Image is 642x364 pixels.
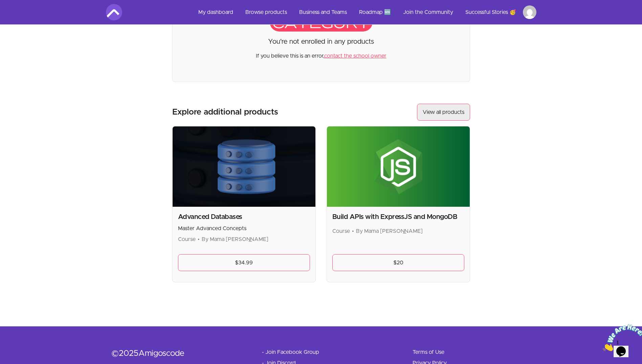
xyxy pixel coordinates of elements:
img: Amigoscode logo [106,4,122,20]
span: 1 [3,3,5,8]
a: Terms of Use [413,348,444,356]
a: Join the Community [398,4,459,20]
div: © 2025 Amigoscode [111,348,240,359]
h2: Advanced Databases [178,212,310,222]
span: Course [178,237,196,242]
span: By Mama [PERSON_NAME] [356,228,423,234]
a: Roadmap 🆕 [354,4,396,20]
span: By Mama [PERSON_NAME] [202,237,268,242]
h3: Explore additional products [172,107,278,118]
img: Product image for Build APIs with ExpressJS and MongoDB [327,126,470,207]
a: $20 [332,254,464,271]
span: Course [332,228,350,234]
a: contact the school owner [324,53,386,59]
img: Profile image for Iniobong Ukpong [523,5,536,19]
p: If you believe this is an error, [256,46,386,60]
img: Chat attention grabber [3,3,45,29]
a: Business and Teams [294,4,352,20]
h2: Build APIs with ExpressJS and MongoDB [332,212,464,222]
img: Product image for Advanced Databases [173,126,315,207]
a: My dashboard [193,4,239,20]
span: • [352,228,354,234]
a: $34.99 [178,254,310,271]
span: • [198,237,200,242]
p: Master Advanced Concepts [178,224,310,232]
button: View all products [417,104,470,121]
a: Browse products [240,4,292,20]
a: Successful Stories 🥳 [460,4,522,20]
p: You're not enrolled in any products [268,37,374,46]
a: - Join Facebook Group [262,348,319,356]
nav: Main [193,4,536,20]
iframe: chat widget [600,322,642,354]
